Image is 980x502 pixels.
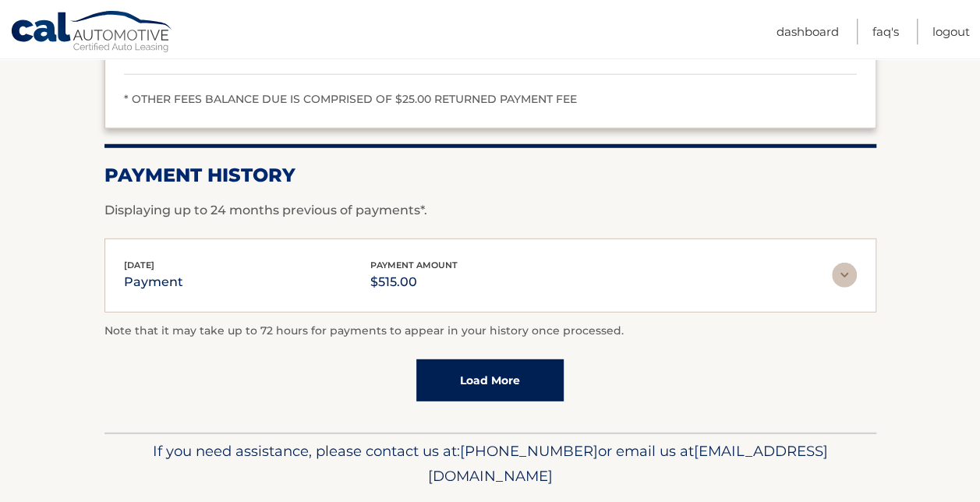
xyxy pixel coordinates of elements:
[832,263,857,288] img: accordion-rest.svg
[104,164,876,187] h2: Payment History
[416,359,564,401] a: Load More
[124,90,857,109] div: * OTHER FEES BALANCE DUE IS COMPRISED OF $25.00 RETURNED PAYMENT FEE
[10,10,174,55] a: Cal Automotive
[428,442,828,485] span: [EMAIL_ADDRESS][DOMAIN_NAME]
[115,439,866,489] p: If you need assistance, please contact us at: or email us at
[370,260,458,270] span: payment amount
[932,19,970,44] a: Logout
[777,19,839,44] a: Dashboard
[104,322,876,341] p: Note that it may take up to 72 hours for payments to appear in your history once processed.
[124,260,154,270] span: [DATE]
[124,271,183,293] p: payment
[460,442,598,460] span: [PHONE_NUMBER]
[872,19,899,44] a: FAQ's
[104,201,876,220] p: Displaying up to 24 months previous of payments*.
[370,271,458,293] p: $515.00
